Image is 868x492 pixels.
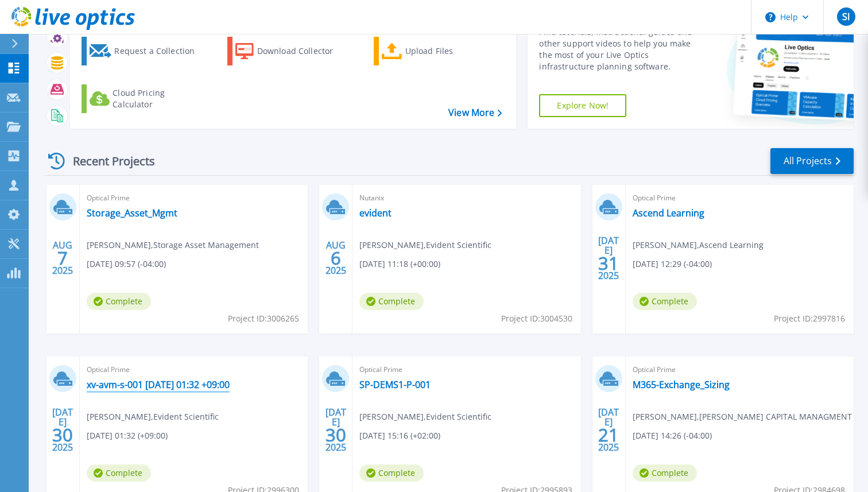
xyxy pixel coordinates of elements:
span: [DATE] 15:16 (+02:00) [359,429,440,442]
span: Optical Prime [87,192,301,204]
span: SI [842,12,850,21]
span: Optical Prime [633,192,847,204]
div: Upload Files [405,40,497,63]
span: [DATE] 14:26 (-04:00) [633,429,712,442]
div: [DATE] 2025 [52,409,73,451]
span: 30 [52,430,73,440]
a: evident [359,207,392,219]
div: [DATE] 2025 [598,237,619,279]
span: Complete [87,293,151,310]
span: Complete [633,464,697,482]
span: Project ID: 2997816 [774,312,845,325]
div: [DATE] 2025 [598,409,619,451]
span: [DATE] 11:18 (+00:00) [359,258,440,270]
a: Upload Files [374,37,502,65]
span: Optical Prime [633,363,847,376]
span: [DATE] 12:29 (-04:00) [633,258,712,270]
span: [DATE] 09:57 (-04:00) [87,258,166,270]
a: Cloud Pricing Calculator [82,84,210,113]
div: AUG 2025 [52,237,73,279]
span: Project ID: 3006265 [228,312,299,325]
div: AUG 2025 [325,237,347,279]
span: 7 [57,253,68,263]
a: All Projects [770,148,854,174]
a: Request a Collection [82,37,210,65]
span: Project ID: 3004530 [501,312,572,325]
span: 30 [325,430,346,440]
span: [PERSON_NAME] , Evident Scientific [359,410,491,423]
span: Complete [633,293,697,310]
div: Find tutorials, instructional guides and other support videos to help you make the most of your L... [539,26,703,72]
span: 21 [598,430,619,440]
a: Storage_Asset_Mgmt [87,207,177,219]
a: Download Collector [227,37,355,65]
span: [PERSON_NAME] , [PERSON_NAME] CAPITAL MANAGMENT [633,410,852,423]
span: [PERSON_NAME] , Evident Scientific [359,239,491,251]
span: 6 [331,253,341,263]
span: 31 [598,258,619,268]
span: [PERSON_NAME] , Evident Scientific [87,410,219,423]
div: [DATE] 2025 [325,409,347,451]
a: Explore Now! [539,94,626,117]
a: M365-Exchange_Sizing [633,379,730,390]
span: Complete [87,464,151,482]
a: Ascend Learning [633,207,704,219]
span: Nutanix [359,192,573,204]
a: xv-avm-s-001 [DATE] 01:32 +09:00 [87,379,230,390]
a: SP-DEMS1-P-001 [359,379,431,390]
span: [PERSON_NAME] , Storage Asset Management [87,239,259,251]
a: View More [448,107,502,118]
div: Cloud Pricing Calculator [113,87,204,110]
span: [PERSON_NAME] , Ascend Learning [633,239,764,251]
span: Optical Prime [359,363,573,376]
div: Download Collector [257,40,349,63]
div: Recent Projects [44,147,170,175]
span: Complete [359,293,424,310]
span: Optical Prime [87,363,301,376]
span: Complete [359,464,424,482]
div: Request a Collection [114,40,206,63]
span: [DATE] 01:32 (+09:00) [87,429,168,442]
